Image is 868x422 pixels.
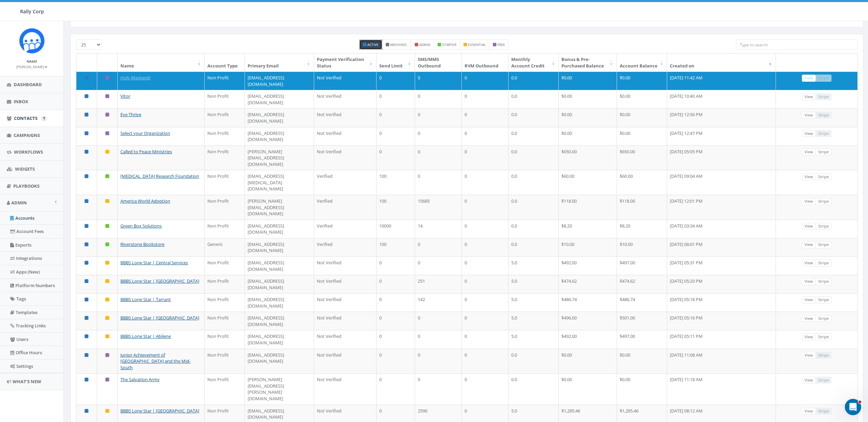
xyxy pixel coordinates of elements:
td: 0 [415,127,462,145]
td: $0.00 [559,349,617,374]
input: Type to search [736,40,858,50]
a: Stripe [815,315,832,322]
td: 0 [415,256,462,275]
a: View [802,75,816,82]
a: Riverstone Bookstore [120,241,164,247]
span: Admin [11,200,27,206]
a: Green Box Solutions [120,223,162,229]
a: View [802,223,816,230]
td: $10.00 [617,238,667,256]
th: Payment Verification Status : activate to sort column ascending [314,53,377,72]
th: Primary Email : activate to sort column ascending [245,53,314,72]
a: BBBS Lone Star | Abilene [120,333,171,339]
td: Non Profit [205,330,245,348]
small: essential [468,42,486,47]
a: View [802,130,816,137]
td: [EMAIL_ADDRESS][DOMAIN_NAME] [245,220,314,238]
td: Non Profit [205,373,245,404]
img: Icon_1.png [19,28,45,53]
td: 0.0 [509,220,559,238]
span: Rally Corp [20,8,44,15]
td: Non Profit [205,127,245,145]
td: 0 [377,108,415,127]
td: 0.0 [509,238,559,256]
td: 100 [377,195,415,220]
td: $0.00 [559,90,617,108]
td: 0 [377,373,415,404]
td: [DATE] 05:05 PM [667,145,776,170]
td: $8.20 [559,220,617,238]
th: Account Type [205,53,245,72]
td: 5.0 [509,293,559,312]
th: Bonus &amp; Pre-Purchased Balance: activate to sort column ascending [559,53,617,72]
td: 251 [415,275,462,293]
a: BBBS Lone Star | Tarrant [120,296,171,302]
a: Vitor [120,93,130,99]
td: Verified [314,238,377,256]
a: Stripe [815,198,832,205]
td: 0 [415,312,462,330]
td: 0.0 [509,349,559,374]
td: Non Profit [205,312,245,330]
td: 0 [462,256,509,275]
td: [DATE] 03:34 AM [667,220,776,238]
td: $650.00 [617,145,667,170]
td: Non Profit [205,195,245,220]
small: admin [419,42,430,47]
td: 0.0 [509,127,559,145]
th: RVM Outbound [462,53,509,72]
th: Send Limit: activate to sort column ascending [377,53,415,72]
span: Campaigns [14,132,40,138]
td: $650.00 [559,145,617,170]
td: Non Profit [205,170,245,195]
small: starter [442,42,456,47]
td: 0 [415,170,462,195]
td: 0 [377,349,415,374]
td: Not Verified [314,312,377,330]
a: View [802,352,816,359]
td: $0.00 [617,90,667,108]
td: [DATE] 05:11 PM [667,330,776,348]
a: View [802,112,816,119]
a: Called to Peace Ministries [120,149,172,155]
td: 14 [415,220,462,238]
a: Select your Organization [120,130,170,136]
td: Not Verified [314,349,377,374]
td: [EMAIL_ADDRESS][DOMAIN_NAME] [245,293,314,312]
td: $8.20 [617,220,667,238]
td: [EMAIL_ADDRESS][DOMAIN_NAME] [245,312,314,330]
td: Non Profit [205,90,245,108]
a: BBBS Lone Star | Central Services [120,260,188,266]
td: $60.00 [559,170,617,195]
small: Name [27,59,37,64]
td: [EMAIL_ADDRESS][DOMAIN_NAME] [245,90,314,108]
td: $501.00 [617,312,667,330]
a: View [802,198,816,205]
a: The Salvation Army [120,376,160,382]
td: 0 [462,312,509,330]
td: 0 [415,373,462,404]
td: $0.00 [617,108,667,127]
td: $118.00 [617,195,667,220]
td: $118.00 [559,195,617,220]
a: View [802,296,816,303]
a: View [802,260,816,267]
td: $492.00 [559,330,617,348]
td: $0.00 [617,127,667,145]
td: 10000 [377,220,415,238]
td: 5.0 [509,330,559,348]
a: Junior Achievement of [GEOGRAPHIC_DATA] and the Mid-South [120,352,191,371]
td: 0 [462,72,509,90]
td: [DATE] 05:20 PM [667,275,776,293]
a: Holy Mackerel! [120,75,150,81]
td: [EMAIL_ADDRESS][DOMAIN_NAME] [245,108,314,127]
a: [MEDICAL_DATA] Research Foundation [120,173,199,179]
td: Not Verified [314,145,377,170]
td: [PERSON_NAME][EMAIL_ADDRESS][DOMAIN_NAME] [245,195,314,220]
td: 0 [377,312,415,330]
td: [EMAIL_ADDRESS][DOMAIN_NAME] [245,275,314,293]
td: 0 [377,90,415,108]
td: 5.0 [509,256,559,275]
td: [PERSON_NAME][EMAIL_ADDRESS][DOMAIN_NAME] [245,145,314,170]
td: [DATE] 12:47 PM [667,127,776,145]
